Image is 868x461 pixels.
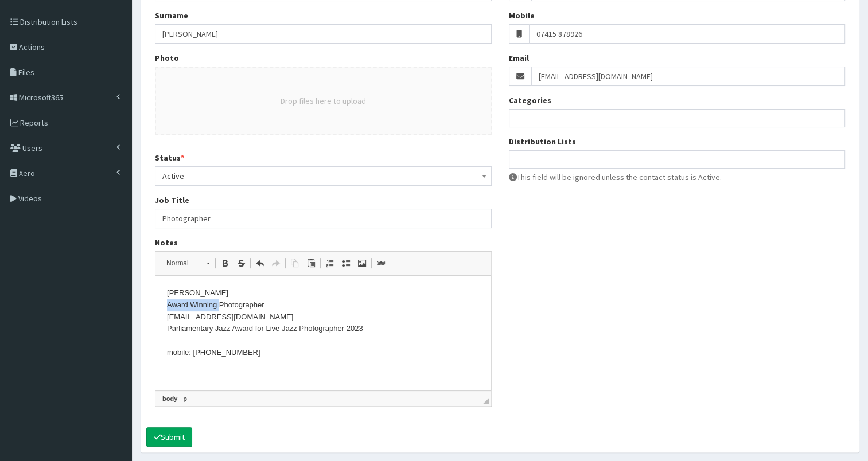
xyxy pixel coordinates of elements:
a: Strike Through [233,256,249,271]
iframe: Rich Text Editor, notes [155,276,491,390]
button: Drop files here to upload [281,95,366,107]
a: Normal [160,255,216,271]
a: Insert/Remove Numbered List [322,256,338,271]
span: Active [155,166,492,186]
button: Submit [146,427,192,447]
a: Bold (Ctrl+B) [217,256,233,271]
span: Files [18,67,34,77]
label: Notes [155,237,178,248]
span: Microsoft365 [19,92,63,103]
label: Categories [509,95,551,106]
a: Link (Ctrl+L) [373,256,389,271]
a: Redo (Ctrl+Y) [268,256,284,271]
label: Mobile [509,10,535,21]
span: Reports [20,118,48,128]
span: Distribution Lists [20,17,77,27]
a: p element [181,393,189,404]
label: Distribution Lists [509,136,576,147]
a: Image [354,256,370,271]
p: This field will be ignored unless the contact status is Active. [509,171,846,183]
a: Paste (Ctrl+V) [303,256,319,271]
a: Insert/Remove Bulleted List [338,256,354,271]
a: body element [160,393,180,404]
span: Users [22,143,42,153]
span: Drag to resize [483,398,489,404]
a: Copy (Ctrl+C) [287,256,303,271]
label: Job Title [155,194,189,206]
span: Normal [161,256,201,271]
span: Videos [18,193,42,204]
a: Undo (Ctrl+Z) [252,256,268,271]
label: Photo [155,52,179,64]
label: Status [155,152,184,163]
span: Xero [19,168,35,178]
span: Actions [19,42,45,52]
label: Email [509,52,529,64]
span: Active [162,168,484,184]
label: Surname [155,10,188,21]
